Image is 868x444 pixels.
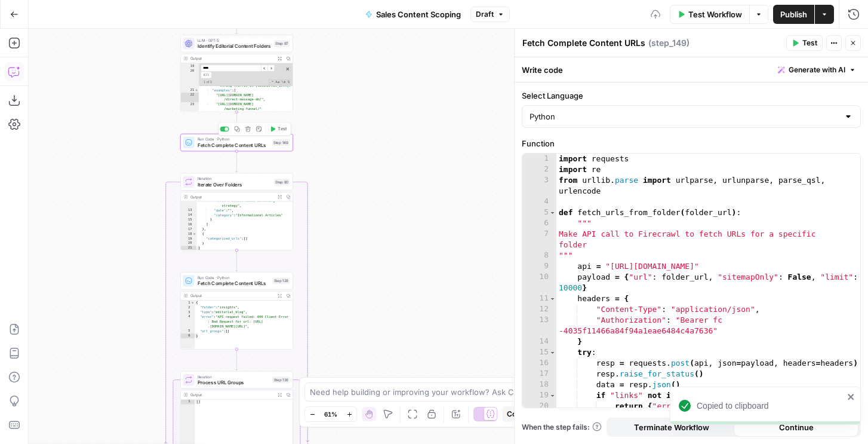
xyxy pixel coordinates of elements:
button: Publish [773,5,814,24]
span: Alt-Enter [201,72,211,79]
button: Draft [470,7,510,22]
div: 19 [522,390,556,401]
span: Toggle code folding, rows 15 through 21 [549,347,556,358]
span: Search In Selection [287,79,291,85]
button: Sales Content Scoping [358,5,468,24]
div: Step 128 [272,277,290,284]
span: Whole Word Search [281,79,287,85]
span: Test Workflow [688,8,742,20]
div: Copied to clipboard [697,400,844,412]
div: 17 [181,227,197,232]
span: Generate with AI [789,65,845,75]
div: Output [190,293,273,299]
button: Copy [502,406,530,422]
g: Edge from step_128 to step_136 [236,349,238,370]
span: ( step_149 ) [648,37,690,49]
div: 1 [181,301,195,305]
span: LLM · GPT-5 [198,37,271,43]
div: 20 [181,69,199,88]
div: 1 [181,400,195,405]
div: 6 [522,218,556,229]
div: 21 [181,246,197,250]
span: 1 of 3 [201,80,214,85]
span: Toggle code folding, rows 21 through 24 [195,88,199,93]
span: Iteration [198,373,270,379]
g: Edge from step_87 to step_149 [236,112,238,133]
div: 3 [181,310,195,315]
span: Fetch Complete Content URLs [198,280,270,287]
div: 19 [181,237,197,241]
div: IterationIterate Over FoldersStep 90Output "title":"Social media marketing strategy", "date":"", ... [180,173,293,250]
div: Run Code · PythonFetch Complete Content URLsStep 149Test [180,134,293,151]
span: Process URL Groups [198,379,270,386]
div: Step 90 [274,179,290,185]
div: Output [190,392,273,398]
div: 5 [181,329,195,333]
div: 19 [181,65,199,69]
div: 16 [181,222,197,227]
div: 12 [181,198,197,208]
a: When the step fails: [522,422,602,433]
div: 15 [522,347,556,358]
button: Generate with AI [773,62,861,78]
span: CaseSensitive Search [275,79,280,85]
span: Toggle code folding, rows 18 through 20 [192,232,196,237]
div: 10 [522,272,556,293]
span: Publish [780,8,807,20]
div: 14 [522,336,556,347]
span: Fetch Complete Content URLs [198,142,269,149]
g: Edge from step_149 to step_90 [236,151,238,172]
label: Select Language [522,90,861,102]
span: Iterate Over Folders [198,180,271,188]
div: 9 [522,261,556,272]
label: Function [522,137,861,149]
textarea: Fetch Complete Content URLs [522,37,645,49]
span: ​ [267,65,274,72]
div: 4 [522,197,556,207]
div: Write code [515,57,868,82]
div: 23 [181,102,199,112]
button: Test Workflow [670,5,749,24]
span: Toggle code folding, rows 11 through 14 [549,293,556,304]
div: Output [190,194,273,200]
div: 20 [522,401,556,412]
div: 12 [522,304,556,315]
div: 5 [522,207,556,218]
span: Draft [476,9,494,20]
div: 4 [181,315,195,329]
span: Copy [507,409,525,419]
span: Toggle code folding, rows 19 through 20 [549,390,556,401]
span: Continue [779,421,814,433]
div: Output [190,56,273,62]
span: Toggle code folding, rows 1 through 6 [190,301,195,305]
div: 1 [522,154,556,164]
span: Run Code · Python [198,136,269,142]
div: 2 [181,305,195,310]
g: Edge from step_86 to step_87 [236,13,238,34]
g: Edge from step_90 to step_128 [236,250,238,271]
button: close [847,392,855,402]
div: 16 [522,358,556,369]
div: 2 [522,164,556,175]
div: Step 87 [274,40,290,47]
span: Toggle code folding, rows 5 through 25 [549,207,556,218]
div: 18 [522,379,556,390]
div: 22 [181,93,199,102]
span: RegExp Search [269,79,274,85]
div: 20 [181,241,197,246]
div: Step 136 [272,376,290,383]
div: 14 [181,213,197,218]
span: Sales Content Scoping [376,8,461,20]
div: 13 [181,208,197,213]
div: 21 [181,88,199,93]
span: ​ [261,65,267,72]
input: Python [530,111,839,123]
div: 15 [181,218,197,222]
div: 18 [181,232,197,237]
div: Step 149 [272,139,290,146]
div: 6 [181,333,195,338]
div: 13 [522,315,556,336]
div: Run Code · PythonFetch Complete Content URLsStep 128Output{ "folder":"insights", "type":"editoria... [180,272,293,349]
span: 61% [324,409,337,419]
div: 7 [522,229,556,250]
